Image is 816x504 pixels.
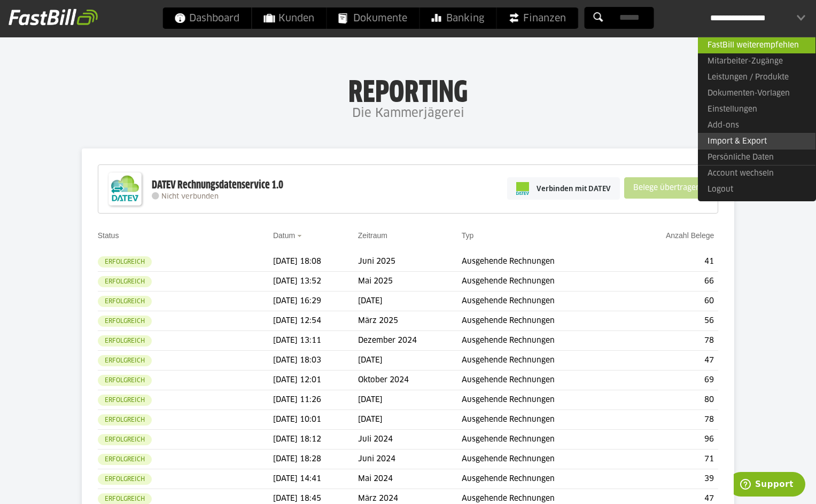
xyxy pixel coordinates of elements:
sl-badge: Erfolgreich [98,355,152,366]
a: Logout [698,182,815,198]
img: pi-datev-logo-farbig-24.svg [516,182,529,195]
td: 60 [626,292,718,311]
iframe: Öffnet ein Widget, in dem Sie weitere Informationen finden [734,472,805,499]
h1: Reporting [107,75,709,103]
img: sort_desc.gif [297,235,304,237]
td: [DATE] 18:08 [273,252,358,272]
sl-badge: Erfolgreich [98,335,152,346]
td: Ausgehende Rechnungen [462,252,626,272]
td: Ausgehende Rechnungen [462,292,626,311]
td: Juni 2024 [358,450,462,469]
sl-badge: Erfolgreich [98,454,152,465]
sl-badge: Erfolgreich [98,414,152,426]
a: Leistungen / Produkte [698,69,815,85]
td: [DATE] [358,410,462,430]
sl-badge: Erfolgreich [98,276,152,287]
td: Ausgehende Rechnungen [462,371,626,390]
td: Ausgehende Rechnungen [462,410,626,430]
a: Typ [462,231,474,240]
td: Mai 2024 [358,469,462,489]
a: Status [98,231,119,240]
span: Finanzen [508,7,566,29]
td: Juli 2024 [358,430,462,450]
a: Verbinden mit DATEV [507,177,620,200]
a: Zeitraum [358,231,387,240]
span: Verbinden mit DATEV [537,183,611,194]
td: 66 [626,272,718,292]
td: [DATE] [358,351,462,371]
td: [DATE] 10:01 [273,410,358,430]
td: 80 [626,390,718,410]
td: Ausgehende Rechnungen [462,351,626,371]
span: Dokumente [338,7,407,29]
td: Ausgehende Rechnungen [462,390,626,410]
td: Mai 2025 [358,272,462,292]
a: Add-ons [698,117,815,133]
td: Ausgehende Rechnungen [462,469,626,489]
a: Kunden [252,7,326,29]
span: Nicht verbunden [161,193,219,200]
td: [DATE] 12:54 [273,311,358,331]
td: 78 [626,410,718,430]
sl-badge: Erfolgreich [98,474,152,485]
td: [DATE] 16:29 [273,292,358,311]
sl-badge: Erfolgreich [98,316,152,327]
a: Dokumente [327,7,419,29]
td: Ausgehende Rechnungen [462,331,626,351]
td: [DATE] 18:12 [273,430,358,450]
div: DATEV Rechnungsdatenservice 1.0 [152,178,283,192]
sl-badge: Erfolgreich [98,434,152,445]
td: [DATE] 18:28 [273,450,358,469]
td: 39 [626,469,718,489]
a: FastBill weiterempfehlen [698,37,815,53]
td: [DATE] 18:03 [273,351,358,371]
td: 78 [626,331,718,351]
td: 71 [626,450,718,469]
a: Banking [419,7,496,29]
a: Mitarbeiter-Zugänge [698,53,815,69]
span: Kunden [263,7,314,29]
td: Oktober 2024 [358,371,462,390]
a: Datum [273,231,295,240]
td: 41 [626,252,718,272]
sl-badge: Erfolgreich [98,395,152,406]
a: Account wechseln [698,165,815,182]
td: [DATE] 13:11 [273,331,358,351]
td: Ausgehende Rechnungen [462,430,626,450]
td: Ausgehende Rechnungen [462,450,626,469]
td: [DATE] 11:26 [273,390,358,410]
a: Finanzen [496,7,578,29]
td: [DATE] [358,390,462,410]
td: Dezember 2024 [358,331,462,351]
td: Juni 2025 [358,252,462,272]
td: März 2025 [358,311,462,331]
sl-button: Belege übertragen [624,177,710,199]
sl-badge: Erfolgreich [98,256,152,267]
sl-badge: Erfolgreich [98,296,152,307]
td: 69 [626,371,718,390]
img: DATEV-Datenservice Logo [104,168,146,210]
td: 96 [626,430,718,450]
span: Banking [431,7,484,29]
a: Import & Export [698,133,815,149]
a: Anzahl Belege [666,231,714,240]
a: Dashboard [162,7,251,29]
a: Einstellungen [698,101,815,117]
td: [DATE] 12:01 [273,371,358,390]
td: [DATE] 14:41 [273,469,358,489]
td: Ausgehende Rechnungen [462,272,626,292]
td: Ausgehende Rechnungen [462,311,626,331]
td: [DATE] 13:52 [273,272,358,292]
sl-badge: Erfolgreich [98,375,152,386]
img: fastbill_logo_white.png [9,9,98,26]
td: [DATE] [358,292,462,311]
a: Persönliche Daten [698,149,815,166]
td: 47 [626,351,718,371]
td: 56 [626,311,718,331]
span: Dashboard [174,7,239,29]
a: Dokumenten-Vorlagen [698,85,815,101]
